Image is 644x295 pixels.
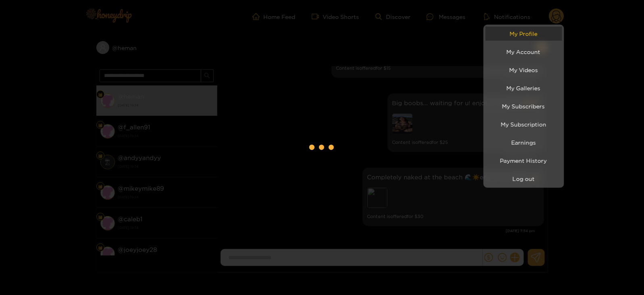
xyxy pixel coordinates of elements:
a: My Profile [486,27,562,41]
a: My Account [486,45,562,59]
a: My Subscription [486,117,562,131]
a: My Subscribers [486,99,562,113]
button: Log out [486,172,562,186]
a: My Galleries [486,81,562,95]
a: Payment History [486,154,562,168]
a: Earnings [486,135,562,150]
a: My Videos [486,63,562,77]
